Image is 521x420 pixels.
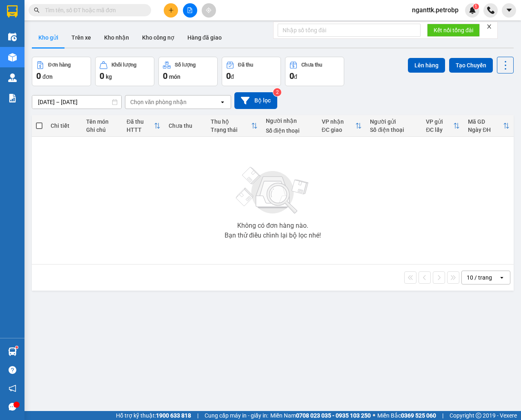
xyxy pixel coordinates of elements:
[468,118,503,125] div: Mã GD
[164,3,178,18] button: plus
[187,7,193,13] span: file-add
[270,411,371,420] span: Miền Nam
[206,7,212,13] span: aim
[8,33,17,41] img: warehouse-icon
[502,3,516,18] button: caret-down
[426,127,453,133] div: ĐC lấy
[8,53,17,62] img: warehouse-icon
[296,412,371,419] strong: 0708 023 035 - 0935 103 250
[111,62,136,68] div: Khối lượng
[373,414,375,417] span: ⚪️
[434,26,473,35] span: Kết nối tổng đài
[499,274,505,281] svg: open
[183,3,197,18] button: file-add
[401,412,436,419] strong: 0369 525 060
[422,115,464,137] th: Toggle SortBy
[36,71,41,81] span: 0
[32,57,91,86] button: Đơn hàng0đơn
[34,7,40,13] span: search
[322,118,356,125] div: VP nhận
[426,118,453,125] div: VP gửi
[505,7,513,14] span: caret-down
[9,384,16,392] span: notification
[232,162,314,219] img: svg+xml;base64,PHN2ZyBjbGFzcz0ibGlzdC1wbHVnX19zdmciIHhtbG5zPSJodHRwOi8vd3d3LnczLm9yZy8yMDAwL3N2Zy...
[486,24,492,29] span: close
[468,127,503,133] div: Ngày ĐH
[127,118,154,125] div: Đã thu
[9,403,16,411] span: message
[370,118,418,125] div: Người gửi
[225,232,321,239] div: Bạn thử điều chỉnh lại bộ lọc nhé!
[473,4,479,9] sup: 1
[322,127,356,133] div: ĐC giao
[266,118,314,124] div: Người nhận
[7,5,18,18] img: logo-vxr
[51,122,78,129] div: Chi tiết
[127,127,154,133] div: HTTT
[427,24,480,37] button: Kết nối tổng đài
[86,127,118,133] div: Ghi chú
[116,411,191,420] span: Hỗ trợ kỹ thuật:
[8,347,17,356] img: warehouse-icon
[175,62,196,68] div: Số lượng
[169,122,203,129] div: Chưa thu
[273,88,281,96] sup: 2
[136,28,181,47] button: Kho công nợ
[42,73,53,80] span: đơn
[168,7,174,13] span: plus
[202,3,216,18] button: aim
[231,73,234,80] span: đ
[207,115,262,137] th: Toggle SortBy
[238,62,253,68] div: Đã thu
[45,6,141,15] input: Tìm tên, số ĐT hoặc mã đơn
[318,115,366,137] th: Toggle SortBy
[469,7,476,14] img: icon-new-feature
[95,57,154,86] button: Khối lượng0kg
[211,118,251,125] div: Thu hộ
[442,411,443,420] span: |
[487,7,494,14] img: phone-icon
[449,58,493,73] button: Tạo Chuyến
[211,127,251,133] div: Trạng thái
[294,73,297,80] span: đ
[98,28,136,47] button: Kho nhận
[100,71,104,81] span: 0
[301,62,322,68] div: Chưa thu
[169,73,180,80] span: món
[377,411,436,420] span: Miền Bắc
[205,411,268,420] span: Cung cấp máy in - giấy in:
[8,73,17,82] img: warehouse-icon
[222,57,281,86] button: Đã thu0đ
[285,57,344,86] button: Chưa thu0đ
[474,4,477,9] span: 1
[278,24,421,37] input: Nhập số tổng đài
[130,98,187,106] div: Chọn văn phòng nhận
[106,73,112,80] span: kg
[16,346,18,349] sup: 1
[122,115,165,137] th: Toggle SortBy
[158,57,218,86] button: Số lượng0món
[181,28,228,47] button: Hàng đã giao
[9,366,16,374] span: question-circle
[476,413,481,418] span: copyright
[48,62,71,68] div: Đơn hàng
[464,115,514,137] th: Toggle SortBy
[289,71,294,81] span: 0
[163,71,167,81] span: 0
[32,28,65,47] button: Kho gửi
[197,411,198,420] span: |
[32,96,121,109] input: Select a date range.
[234,92,277,109] button: Bộ lọc
[370,127,418,133] div: Số điện thoại
[156,412,191,419] strong: 1900 633 818
[405,5,465,15] span: nganttk.petrobp
[408,58,445,73] button: Lên hàng
[237,222,308,229] div: Không có đơn hàng nào.
[467,273,492,282] div: 10 / trang
[226,71,231,81] span: 0
[86,118,118,125] div: Tên món
[65,28,98,47] button: Trên xe
[219,99,226,105] svg: open
[266,127,314,134] div: Số điện thoại
[8,94,17,102] img: solution-icon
